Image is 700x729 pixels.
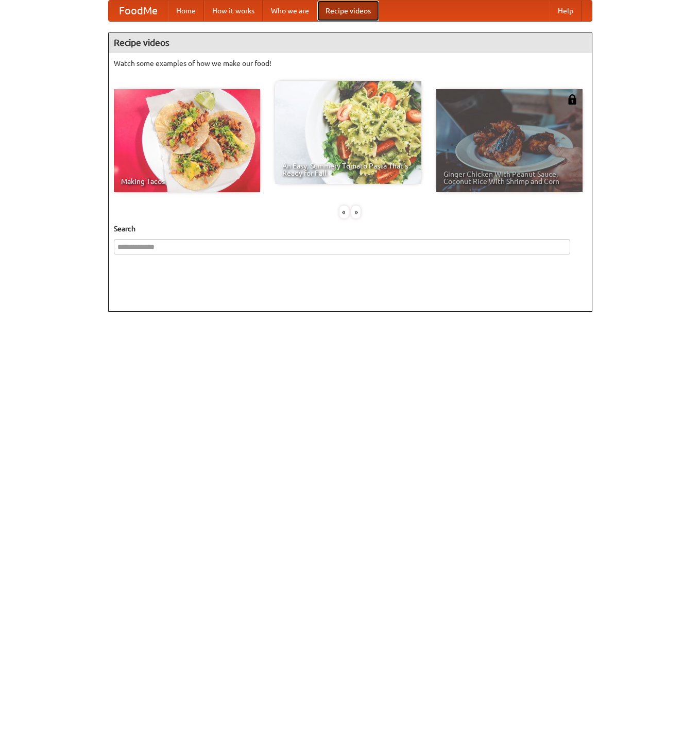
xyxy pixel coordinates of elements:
a: An Easy, Summery Tomato Pasta That's Ready for Fall [275,81,421,184]
a: Help [550,1,582,21]
h4: Recipe videos [109,32,592,53]
a: How it works [204,1,263,21]
h5: Search [114,224,587,234]
a: Recipe videos [317,1,379,21]
span: An Easy, Summery Tomato Pasta That's Ready for Fall [282,162,414,177]
a: FoodMe [109,1,168,21]
a: Home [168,1,204,21]
span: Making Tacos [121,178,253,185]
a: Who we are [263,1,317,21]
div: » [351,206,361,218]
a: Making Tacos [114,89,260,192]
div: « [339,206,349,218]
img: 483408.png [567,94,577,105]
p: Watch some examples of how we make our food! [114,58,587,69]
